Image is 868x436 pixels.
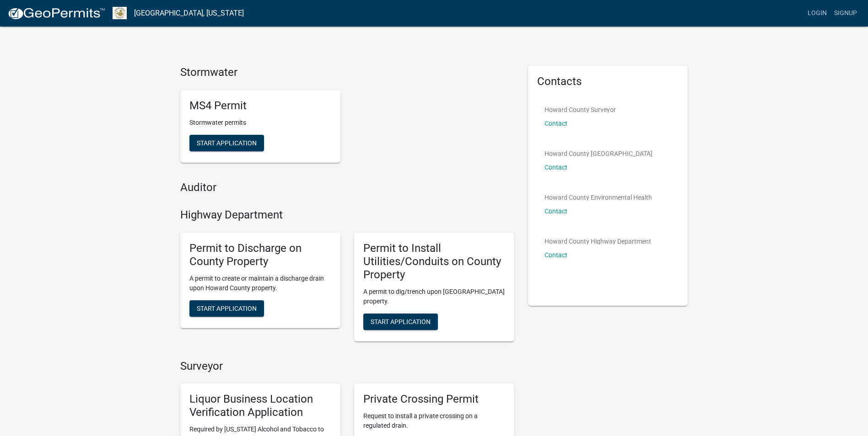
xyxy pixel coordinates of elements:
[363,393,505,406] h5: Private Crossing Permit
[197,139,257,146] span: Start Application
[545,207,567,215] a: Contact
[113,7,127,19] img: Howard County, Indiana
[180,360,514,373] h4: Surveyor
[545,164,567,171] a: Contact
[545,106,616,113] p: Howard County Surveyor
[545,251,567,259] a: Contact
[537,75,679,88] h5: Contacts
[189,274,331,293] p: A permit to create or maintain a discharge drain upon Howard County property.
[189,118,331,128] p: Stormwater permits
[363,314,438,330] button: Start Application
[545,150,652,157] p: Howard County [GEOGRAPHIC_DATA]
[830,5,861,22] a: Signup
[371,318,431,325] span: Start Application
[363,287,505,306] p: A permit to dig/trench upon [GEOGRAPHIC_DATA] property.
[180,208,514,222] h4: Highway Department
[180,181,514,194] h4: Auditor
[804,5,830,22] a: Login
[180,66,514,79] h4: Stormwater
[363,242,505,281] h5: Permit to Install Utilities/Conduits on County Property
[189,300,264,317] button: Start Application
[197,304,257,312] span: Start Application
[189,135,264,151] button: Start Application
[545,194,652,201] p: Howard County Environmental Health
[545,120,567,127] a: Contact
[545,238,651,245] p: Howard County Highway Department
[189,242,331,268] h5: Permit to Discharge on County Property
[134,5,244,21] a: [GEOGRAPHIC_DATA], [US_STATE]
[189,99,331,112] h5: MS4 Permit
[189,393,331,419] h5: Liquor Business Location Verification Application
[363,411,505,431] p: Request to install a private crossing on a regulated drain.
